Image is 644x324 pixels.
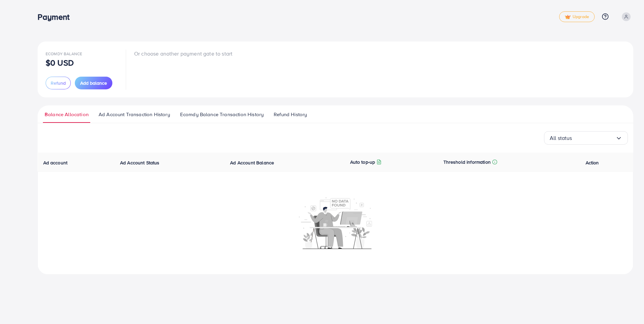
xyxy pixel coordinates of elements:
span: Ad Account Balance [230,159,274,166]
p: $0 USD [46,59,74,67]
p: Threshold information [443,158,491,166]
span: Refund History [274,111,307,118]
div: Search for option [544,131,628,145]
span: Upgrade [565,14,589,19]
span: Ad Account Status [120,159,160,166]
span: Add balance [80,80,107,86]
input: Search for option [572,133,615,143]
a: tickUpgrade [559,11,595,22]
p: Or choose another payment gate to start [134,50,232,58]
h3: Payment [38,12,75,22]
span: Refund [51,80,66,86]
span: Action [586,159,599,166]
span: Balance Allocation [45,111,89,118]
p: Auto top-up [350,158,375,166]
img: tick [565,15,571,19]
span: Ecomdy Balance Transaction History [180,111,264,118]
span: Ad account [43,159,68,166]
button: Refund [46,77,71,89]
span: Ad Account Transaction History [99,111,170,118]
img: No account [299,196,372,249]
button: Add balance [75,77,112,89]
span: All status [550,133,572,143]
span: Ecomdy Balance [46,51,82,57]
